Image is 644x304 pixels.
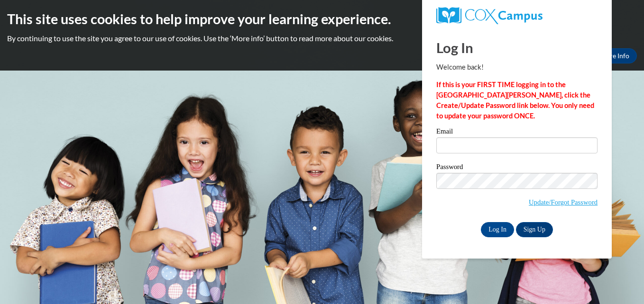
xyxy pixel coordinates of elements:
[481,222,514,237] input: Log In
[436,62,598,72] p: Welcome back!
[436,80,594,120] strong: If this is your FIRST TIME logging in to the [GEOGRAPHIC_DATA][PERSON_NAME], click the Create/Upd...
[436,163,598,173] label: Password
[436,7,543,24] img: COX Campus
[436,128,598,137] label: Email
[592,48,637,63] a: More Info
[436,7,598,24] a: COX Campus
[516,222,553,237] a: Sign Up
[7,9,637,28] h2: This site uses cookies to help improve your learning experience.
[436,38,598,57] h1: Log In
[529,198,598,206] a: Update/Forgot Password
[7,33,637,44] p: By continuing to use the site you agree to our use of cookies. Use the ‘More info’ button to read...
